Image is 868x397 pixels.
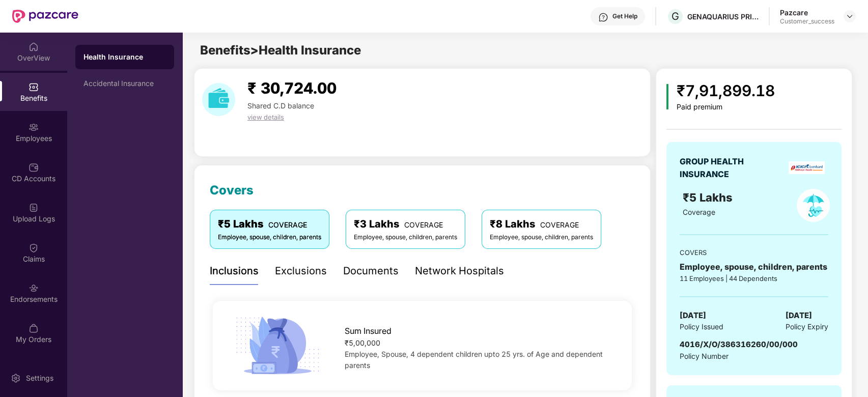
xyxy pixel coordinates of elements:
[232,314,323,377] img: icon
[612,12,637,20] div: Get Help
[29,323,39,333] img: svg+xml;base64,PHN2ZyBpZD0iTXlfT3JkZXJzIiBkYXRhLW5hbWU9Ik15IE9yZGVycyIgeG1sbnM9Imh0dHA6Ly93d3cudz...
[404,220,443,229] span: COVERAGE
[789,161,825,174] img: insurerLogo
[210,263,259,279] div: Inclusions
[83,79,166,88] div: Accidental Insurance
[354,216,457,232] div: ₹3 Lakhs
[490,216,593,232] div: ₹8 Lakhs
[680,247,828,258] div: COVERS
[12,10,78,23] img: New Pazcare Logo
[210,183,254,197] span: Covers
[345,325,391,337] span: Sum Insured
[354,233,457,242] div: Employee, spouse, children, parents
[680,321,723,332] span: Policy Issued
[786,321,828,332] span: Policy Expiry
[29,122,39,132] img: svg+xml;base64,PHN2ZyBpZD0iRW1wbG95ZWVzIiB4bWxucz0iaHR0cDovL3d3dy53My5vcmcvMjAwMC9zdmciIHdpZHRoPS...
[343,263,399,279] div: Documents
[598,12,608,22] img: svg+xml;base64,PHN2ZyBpZD0iSGVscC0zMngzMiIgeG1sbnM9Imh0dHA6Ly93d3cudzMub3JnLzIwMDAvc3ZnIiB3aWR0aD...
[677,79,775,103] div: ₹7,91,899.18
[780,8,834,17] div: Pazcare
[683,208,715,216] span: Coverage
[666,84,669,109] img: icon
[83,52,166,62] div: Health Insurance
[247,79,337,97] span: ₹ 30,724.00
[680,352,729,360] span: Policy Number
[786,309,812,322] span: [DATE]
[247,113,284,121] span: view details
[29,82,39,92] img: svg+xml;base64,PHN2ZyBpZD0iQmVuZWZpdHMiIHhtbG5zPSJodHRwOi8vd3d3LnczLm9yZy8yMDAwL3N2ZyIgd2lkdGg9Ij...
[490,233,593,242] div: Employee, spouse, children, parents
[680,261,828,273] div: Employee, spouse, children, parents
[683,191,736,204] span: ₹5 Lakhs
[218,216,321,232] div: ₹5 Lakhs
[23,373,57,383] div: Settings
[680,339,798,349] span: 4016/X/O/386316260/00/000
[218,233,321,242] div: Employee, spouse, children, parents
[680,309,706,322] span: [DATE]
[797,189,830,222] img: policyIcon
[680,273,828,283] div: 11 Employees | 44 Dependents
[200,43,361,58] span: Benefits > Health Insurance
[780,17,834,25] div: Customer_success
[846,12,854,20] img: svg+xml;base64,PHN2ZyBpZD0iRHJvcGRvd24tMzJ4MzIiIHhtbG5zPSJodHRwOi8vd3d3LnczLm9yZy8yMDAwL3N2ZyIgd2...
[671,10,679,22] span: G
[345,337,613,349] div: ₹5,00,000
[345,350,603,370] span: Employee, Spouse, 4 dependent children upto 25 yrs. of Age and dependent parents
[247,101,314,110] span: Shared C.D balance
[11,373,21,383] img: svg+xml;base64,PHN2ZyBpZD0iU2V0dGluZy0yMHgyMCIgeG1sbnM9Imh0dHA6Ly93d3cudzMub3JnLzIwMDAvc3ZnIiB3aW...
[687,12,759,21] div: GENAQUARIUS PRIVATE LIMITED
[29,243,39,253] img: svg+xml;base64,PHN2ZyBpZD0iQ2xhaW0iIHhtbG5zPSJodHRwOi8vd3d3LnczLm9yZy8yMDAwL3N2ZyIgd2lkdGg9IjIwIi...
[202,83,235,116] img: download
[275,263,327,279] div: Exclusions
[29,42,39,52] img: svg+xml;base64,PHN2ZyBpZD0iSG9tZSIgeG1sbnM9Imh0dHA6Ly93d3cudzMub3JnLzIwMDAvc3ZnIiB3aWR0aD0iMjAiIG...
[677,103,775,111] div: Paid premium
[268,220,307,229] span: COVERAGE
[415,263,504,279] div: Network Hospitals
[29,283,39,293] img: svg+xml;base64,PHN2ZyBpZD0iRW5kb3JzZW1lbnRzIiB4bWxucz0iaHR0cDovL3d3dy53My5vcmcvMjAwMC9zdmciIHdpZH...
[29,162,39,173] img: svg+xml;base64,PHN2ZyBpZD0iQ0RfQWNjb3VudHMiIGRhdGEtbmFtZT0iQ0QgQWNjb3VudHMiIHhtbG5zPSJodHRwOi8vd3...
[540,220,579,229] span: COVERAGE
[680,155,769,181] div: GROUP HEALTH INSURANCE
[29,203,39,213] img: svg+xml;base64,PHN2ZyBpZD0iVXBsb2FkX0xvZ3MiIGRhdGEtbmFtZT0iVXBsb2FkIExvZ3MiIHhtbG5zPSJodHRwOi8vd3...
